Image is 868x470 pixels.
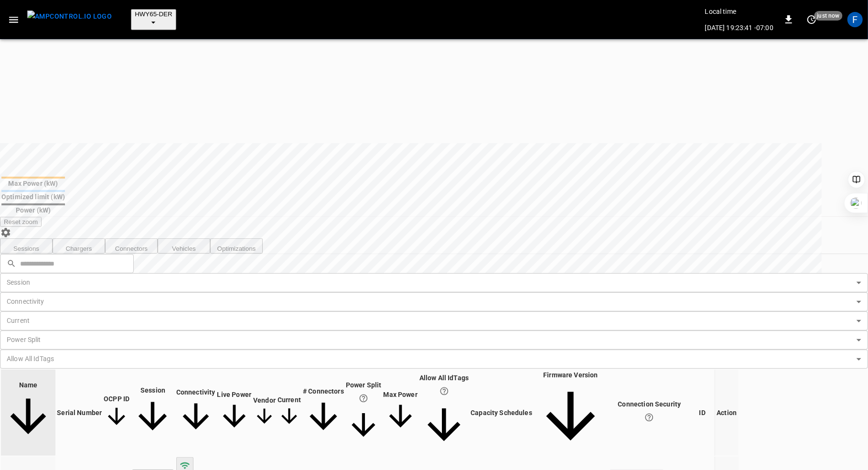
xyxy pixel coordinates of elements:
[27,11,112,22] img: ampcontrol.io logo
[104,395,129,431] span: OCPP ID
[278,396,301,429] span: Current
[691,370,714,456] th: ID
[176,388,215,438] span: Connectivity
[217,391,252,435] span: Live Power
[131,9,176,30] button: HWY65-DER
[715,370,739,456] th: Action
[303,387,344,438] span: # Connectors
[705,7,773,16] p: Local time
[1,381,55,445] span: Name
[346,381,382,445] span: Power Split
[534,371,607,454] span: Firmware Version
[23,8,116,32] button: menu
[56,370,102,456] th: Serial Number
[135,11,172,18] span: HWY65-DER
[705,23,773,32] p: [DATE] 19:23:41 -07:00
[253,396,276,429] span: Vendor
[470,370,533,456] th: Capacity Schedules
[814,11,843,21] span: just now
[804,12,819,27] button: set refresh interval
[419,374,469,451] span: Allow All IdTags
[131,386,174,439] span: Session
[847,12,863,27] div: profile-icon
[384,391,418,435] span: Max Power
[609,399,690,427] div: Connection Security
